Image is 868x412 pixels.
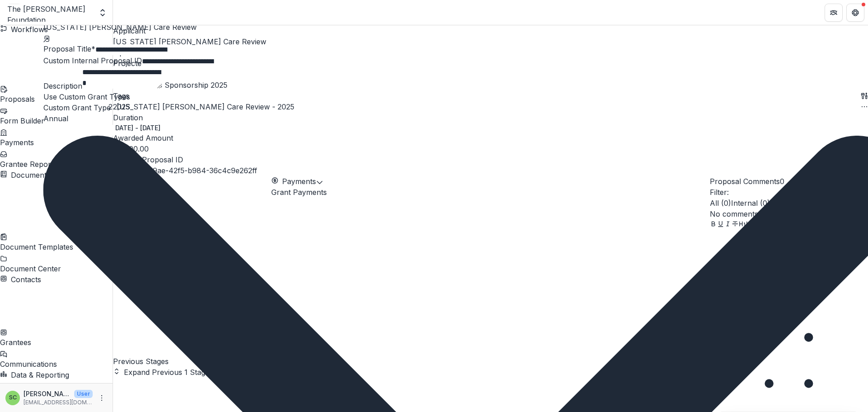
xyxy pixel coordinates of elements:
button: Partners [825,4,843,22]
span: Contacts [11,275,41,284]
label: Use Custom Grant Types [43,92,130,101]
div: Sonia Cavalli [9,395,17,401]
label: Description [43,81,82,90]
label: Proposal Title [43,44,95,53]
span: Documents [11,170,50,180]
button: Open entity switcher [96,4,109,22]
label: Custom Internal Proposal ID [43,56,142,65]
button: Get Help [846,4,864,22]
label: Custom Grant Type [43,103,111,112]
div: [US_STATE] [PERSON_NAME] Care Review - 2025 [117,101,294,112]
span: Workflows [11,25,48,34]
div: The [PERSON_NAME] Foundation [7,4,93,25]
p: [PERSON_NAME] [24,389,71,398]
span: Data & Reporting [11,370,69,379]
p: [EMAIL_ADDRESS][DOMAIN_NAME] [24,398,93,407]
